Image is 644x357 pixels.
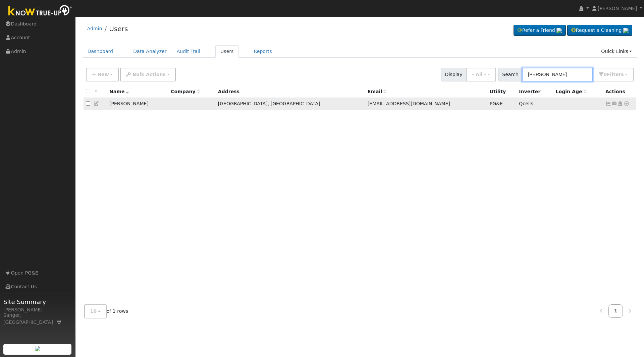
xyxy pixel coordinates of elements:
span: Display [441,68,466,81]
img: Know True-Up [5,4,75,19]
img: retrieve [623,28,629,33]
a: Edit User [94,101,100,106]
span: [EMAIL_ADDRESS][DOMAIN_NAME] [368,101,450,106]
a: Users [109,25,128,33]
span: of 1 rows [84,304,128,318]
a: Dashboard [83,45,118,58]
a: Request a Cleaning [567,25,632,36]
div: [PERSON_NAME] [3,306,72,313]
button: New [86,68,119,81]
a: annajamesmiller@gmail.com [611,100,618,107]
td: [GEOGRAPHIC_DATA], [GEOGRAPHIC_DATA] [216,98,365,110]
span: [PERSON_NAME] [598,6,637,11]
a: 1 [608,304,623,317]
a: Other actions [624,100,630,107]
button: 10 [84,304,107,318]
span: PG&E [490,101,503,106]
div: Sanger, [GEOGRAPHIC_DATA] [3,312,72,326]
button: Bulk Actions [120,68,175,81]
span: 10 [90,308,97,314]
span: s [621,72,624,77]
img: retrieve [556,28,562,33]
a: Users [215,45,239,58]
span: Site Summary [3,297,72,306]
img: retrieve [35,346,40,351]
span: Filter [607,72,624,77]
span: Days since last login [556,89,587,94]
span: Bulk Actions [132,72,166,77]
span: Email [368,89,386,94]
div: Address [218,88,363,95]
a: Reports [249,45,277,58]
span: New [97,72,109,77]
span: Search [498,68,522,81]
a: Audit Trail [172,45,205,58]
button: - All - [466,68,496,81]
div: Actions [605,88,634,95]
a: Quick Links [596,45,637,58]
td: [PERSON_NAME] [107,98,168,110]
a: Show Graph [605,101,611,106]
a: Admin [87,26,102,31]
div: Inverter [519,88,551,95]
button: 0Filters [593,68,634,81]
a: Refer a Friend [514,25,566,36]
a: Map [56,319,62,325]
span: Name [109,89,129,94]
a: Data Analyzer [128,45,172,58]
a: Login As [617,101,623,106]
span: Qcells [519,101,533,106]
input: Search [522,68,593,81]
span: Company name [171,89,200,94]
div: Utility [490,88,514,95]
